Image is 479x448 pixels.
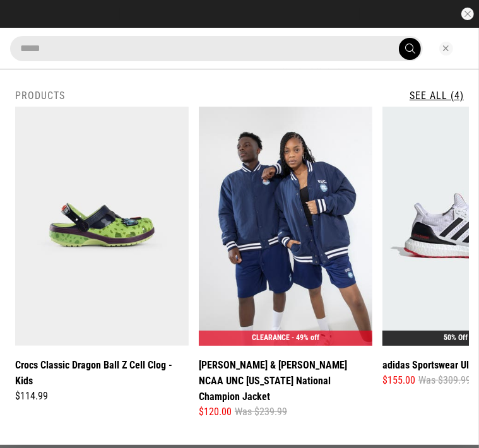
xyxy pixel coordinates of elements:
[15,389,189,404] div: $114.99
[252,333,290,342] span: CLEARANCE
[145,8,334,20] iframe: Customer reviews powered by Trustpilot
[10,5,48,43] button: Open LiveChat chat widget
[199,404,232,420] span: $120.00
[439,42,453,56] button: Close search
[418,373,471,388] span: Was $309.99
[382,373,415,388] span: $155.00
[410,90,464,102] a: See All (4)
[15,357,189,389] a: Crocs Classic Dragon Ball Z Cell Clog - Kids
[292,333,319,342] span: - 49% off
[199,107,372,346] img: Mitchell & Ness Ncaa Unc North Carolina National Champion Jacket in Blue
[199,357,372,404] a: [PERSON_NAME] & [PERSON_NAME] NCAA UNC [US_STATE] National Champion Jacket
[15,90,65,102] h2: Products
[15,107,189,346] img: Crocs Classic Dragon Ball Z Cell Clog - Kids in Multi
[235,404,287,420] span: Was $239.99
